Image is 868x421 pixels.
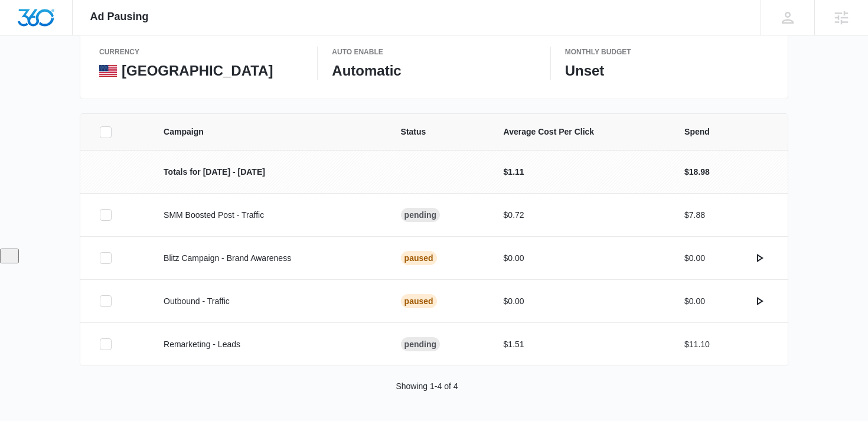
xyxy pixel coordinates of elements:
p: $11.10 [684,338,710,351]
div: Pending [401,337,440,351]
p: Outbound - Traffic [164,295,373,308]
span: Ad Pausing [90,11,149,23]
div: Paused [401,294,437,308]
p: $0.00 [504,252,656,265]
div: Paused [401,251,437,265]
p: Blitz Campaign - Brand Awareness [164,252,373,265]
p: Remarketing - Leads [164,338,373,351]
p: $0.00 [684,252,705,265]
button: actions.activate [750,292,769,311]
button: actions.activate [750,249,769,267]
p: Showing 1-4 of 4 [396,380,458,393]
p: $1.51 [504,338,656,351]
p: $0.00 [504,295,656,308]
p: $0.00 [684,295,705,308]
